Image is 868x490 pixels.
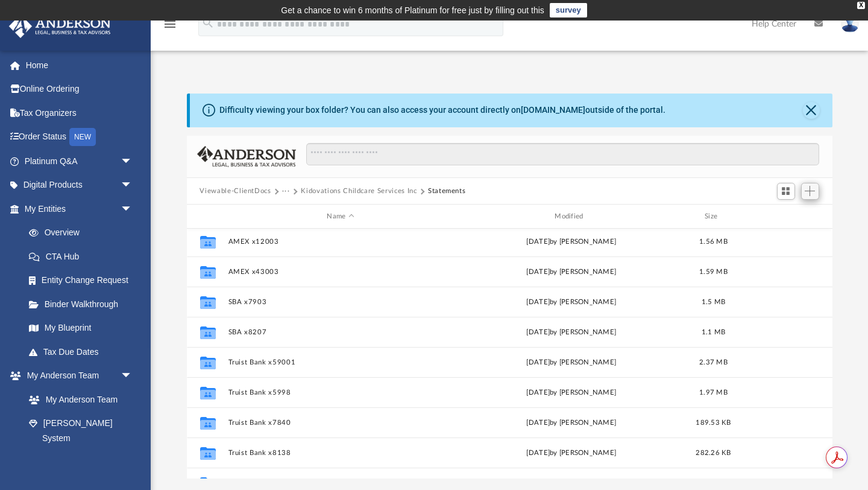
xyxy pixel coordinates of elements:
button: Truist Bank x59001 [228,358,453,366]
a: survey [550,3,587,17]
i: search [201,16,215,30]
a: CTA Hub [17,244,151,269]
a: menu [163,23,177,31]
button: Viewable-ClientDocs [200,186,271,197]
a: My Anderson Team [17,387,139,412]
a: Tax Due Dates [17,340,151,364]
button: Switch to Grid View [777,183,795,200]
span: arrow_drop_down [121,364,145,389]
a: Online Ordering [8,77,151,101]
div: close [857,2,865,9]
div: [DATE] by [PERSON_NAME] [459,418,684,428]
a: Entity Change Request [17,269,151,293]
div: Modified [458,211,684,222]
div: NEW [69,128,96,146]
a: Overview [17,221,151,245]
a: Platinum Q&Aarrow_drop_down [8,149,151,173]
div: Get a chance to win 6 months of Platinum for free just by filling out this [281,3,544,17]
div: [DATE] by [PERSON_NAME] [459,478,684,489]
a: [DOMAIN_NAME] [521,105,585,115]
div: [DATE] by [PERSON_NAME] [459,357,684,368]
span: 1.5 MB [701,299,725,305]
div: [DATE] by [PERSON_NAME] [459,297,684,308]
button: Statements [428,186,466,197]
button: SBA x7903 [228,298,453,306]
button: Add [801,183,819,200]
img: User Pic [841,15,859,33]
button: Close [803,102,820,119]
div: id [743,211,827,222]
div: Difficulty viewing your box folder? You can also access your account directly on outside of the p... [219,104,665,116]
a: Digital Productsarrow_drop_down [8,173,151,197]
a: Order StatusNEW [8,125,151,150]
div: [DATE] by [PERSON_NAME] [459,327,684,338]
a: My Blueprint [17,316,145,340]
span: 1.56 MB [699,238,728,245]
span: 2.37 MB [699,359,728,366]
img: Anderson Advisors Platinum Portal [5,14,115,38]
span: 282.26 KB [696,450,731,456]
a: Binder Walkthrough [17,292,151,316]
div: grid [187,229,832,479]
a: My Anderson Teamarrow_drop_down [8,364,145,388]
button: ··· [282,186,290,197]
span: 1.59 MB [699,269,728,275]
a: Tax Organizers [8,101,151,125]
a: [PERSON_NAME] System [17,412,145,450]
button: Kidovations Childcare Services Inc [301,186,417,197]
span: arrow_drop_down [121,173,145,198]
button: Truist Bank x5998 [228,389,453,396]
span: arrow_drop_down [121,149,145,174]
span: 189.53 KB [696,419,731,426]
div: Size [689,211,737,222]
button: Truist Bank x8138 [228,449,453,457]
div: [DATE] by [PERSON_NAME] [459,237,684,247]
div: [DATE] by [PERSON_NAME] [459,448,684,459]
button: Truist Bank x7840 [228,419,453,427]
i: menu [163,17,177,31]
div: Name [227,211,453,222]
div: [DATE] by [PERSON_NAME] [459,267,684,278]
div: id [192,211,222,222]
span: 1.97 MB [699,389,728,396]
a: My Entitiesarrow_drop_down [8,197,151,221]
button: AMEX x43003 [228,268,453,276]
span: arrow_drop_down [121,197,145,221]
a: Home [8,53,151,77]
div: [DATE] by [PERSON_NAME] [459,387,684,398]
input: Search files and folders [306,143,819,166]
button: SBA x8207 [228,328,453,336]
span: 1.1 MB [701,329,725,336]
button: AMEX x12003 [228,238,453,246]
